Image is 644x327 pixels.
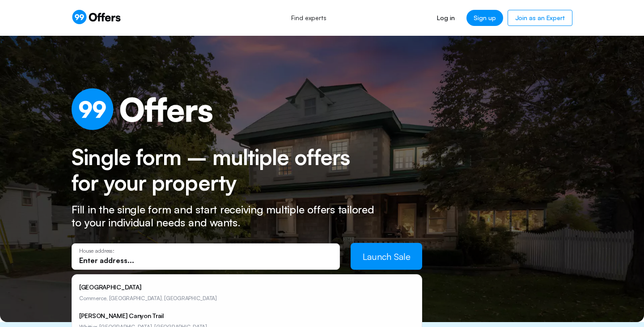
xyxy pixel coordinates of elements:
p: Fill in the single form and start receiving multiple offers tailored to your individual needs and... [72,203,385,229]
h2: Single form – multiple offers for your property [72,144,369,196]
input: Enter address... [79,255,332,265]
span: Launch Sale [363,251,411,262]
p: House address: [79,248,332,254]
a: Sign up [466,10,503,26]
button: Launch Sale [351,243,422,270]
li: [GEOGRAPHIC_DATA] [76,278,418,307]
span: Commerce, [GEOGRAPHIC_DATA], [GEOGRAPHIC_DATA] [79,295,217,302]
a: Join as an Expert [508,10,572,26]
a: Find experts [281,8,336,28]
a: Log in [430,10,462,26]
